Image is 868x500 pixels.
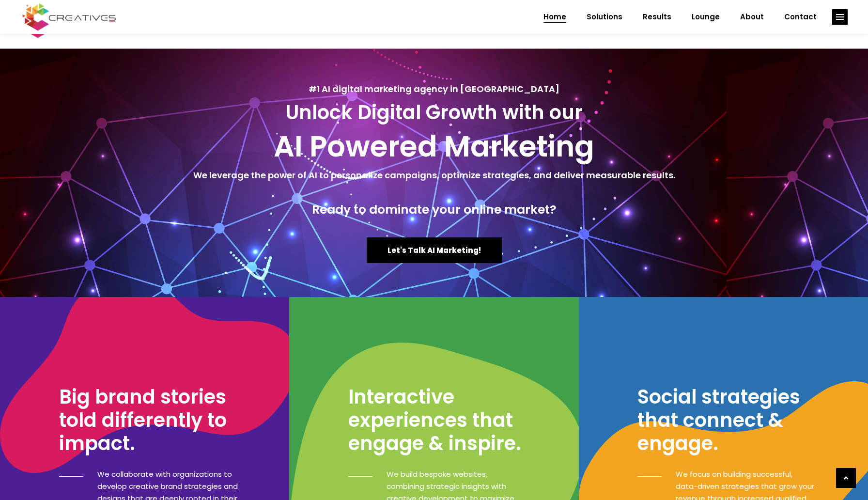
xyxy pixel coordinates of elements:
span: Results [643,4,671,30]
h3: Interactive experiences that engage & inspire. [348,385,526,455]
a: Solutions [576,4,633,30]
span: Contact [784,4,817,30]
a: Lounge [682,4,730,30]
span: Let's Talk AI Marketing! [387,245,481,255]
a: link [832,9,848,25]
span: About [740,4,764,30]
h5: #1 AI digital marketing agency in [GEOGRAPHIC_DATA] [10,82,858,96]
h3: Social strategies that connect & engage. [637,385,815,455]
span: Solutions [587,4,622,30]
img: Creatives [20,2,118,32]
a: Home [533,4,576,30]
h4: Ready to dominate your online market? [10,203,858,217]
h5: We leverage the power of AI to personalize campaigns, optimize strategies, and deliver measurable... [10,169,858,182]
span: Lounge [692,4,720,30]
h3: Unlock Digital Growth with our [10,101,858,124]
span: Home [543,4,566,30]
a: Let's Talk AI Marketing! [367,237,502,263]
h3: Big brand stories told differently to impact. [59,385,241,455]
a: About [730,4,774,30]
h2: AI Powered Marketing [10,129,858,164]
a: Contact [774,4,827,30]
a: link [836,468,856,488]
a: Results [633,4,682,30]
